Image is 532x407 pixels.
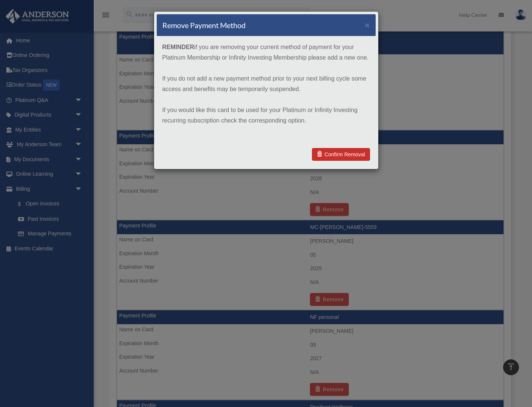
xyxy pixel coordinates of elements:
button: × [365,21,370,29]
div: if you are removing your current method of payment for your Platinum Membership or Infinity Inves... [157,36,376,142]
h4: Remove Payment Method [162,20,246,30]
a: Confirm Removal [312,148,370,161]
strong: REMINDER [162,44,194,50]
p: If you would like this card to be used for your Platinum or Infinity Investing recurring subscrip... [162,105,370,126]
p: If you do not add a new payment method prior to your next billing cycle some access and benefits ... [162,73,370,94]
